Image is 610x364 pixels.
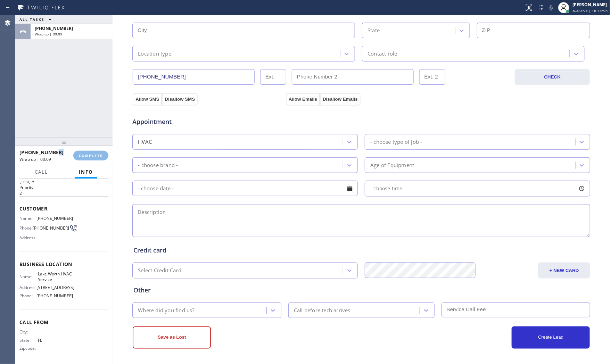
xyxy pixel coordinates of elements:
[75,165,97,179] button: Info
[573,2,608,8] div: [PERSON_NAME]
[19,338,38,343] span: State:
[370,185,406,192] span: - choose time -
[19,274,38,279] span: Name:
[19,184,108,190] h2: Priority:
[138,306,194,314] div: Where did you find us?
[19,225,33,231] span: Phone:
[19,293,36,298] span: Phone:
[19,179,108,184] p: [Test] All
[133,93,162,106] button: Allow SMS
[73,151,108,160] button: COMPLETE
[19,156,51,162] span: Wrap up | 00:09
[35,25,73,31] span: [PHONE_NUMBER]
[79,153,103,158] span: COMPLETE
[320,93,361,106] button: Disallow Emails
[573,8,608,13] span: Available | 1h 13min
[294,306,351,314] div: Call before tech arrives
[138,138,152,146] div: HVAC
[133,69,255,85] input: Phone Number
[370,161,414,169] div: Age of Equipment
[138,267,181,275] div: Select Credit Card
[38,271,73,282] span: Lake Worth HVAC Service
[15,15,58,24] button: ALL TASKS
[19,285,36,290] span: Address:
[36,285,74,290] span: [STREET_ADDRESS]
[138,161,178,169] div: - choose brand -
[138,50,171,58] div: Location type
[512,326,590,349] button: Create Lead
[19,346,38,351] span: Zipcode:
[515,69,590,85] button: CHECK
[132,117,284,126] span: Appointment
[35,32,62,36] span: Wrap up | 00:09
[260,69,286,85] input: Ext.
[132,181,358,196] input: - choose date -
[538,263,590,279] button: + NEW CARD
[19,190,108,196] p: 2
[33,225,69,231] span: [PHONE_NUMBER]
[36,216,73,221] span: [PHONE_NUMBER]
[133,326,211,349] button: Save as Lost
[19,261,108,267] span: Business location
[477,23,591,38] input: ZIP
[19,329,38,334] span: City:
[546,3,556,13] button: Mute
[133,246,589,255] div: Credit card
[19,216,36,221] span: Name:
[31,165,52,179] button: Call
[370,138,422,146] div: - choose type of job -
[133,286,589,295] div: Other
[36,293,73,298] span: [PHONE_NUMBER]
[19,235,38,240] span: Address:
[38,338,73,343] span: FL
[19,17,44,22] span: ALL TASKS
[419,69,445,85] input: Ext. 2
[19,149,64,156] span: [PHONE_NUMBER]
[79,169,93,175] span: Info
[368,50,397,58] div: Contact role
[368,26,380,34] div: State
[292,69,414,85] input: Phone Number 2
[132,23,355,38] input: City
[162,93,198,106] button: Disallow SMS
[19,205,108,212] span: Customer
[442,303,591,317] input: Service Call Fee
[286,93,320,106] button: Allow Emails
[19,319,108,325] span: Call From
[35,169,48,175] span: Call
